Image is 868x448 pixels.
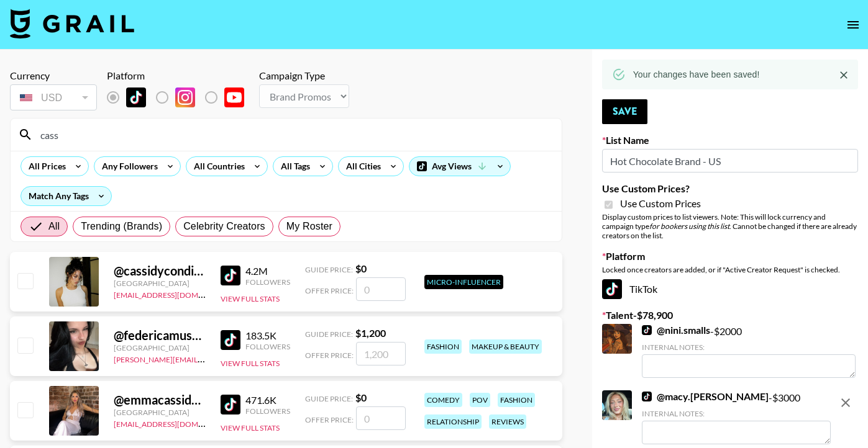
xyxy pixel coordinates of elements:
[221,423,280,432] button: View Full Stats
[221,330,240,350] img: TikTok
[602,134,858,146] label: List Name
[424,393,462,407] div: comedy
[642,324,710,336] a: @nini.smalls
[305,394,353,403] span: Guide Price:
[186,157,247,176] div: All Countries
[498,393,535,407] div: fashion
[602,279,622,299] img: TikTok
[224,87,244,107] img: YouTube
[356,342,406,365] input: 1,200
[305,286,354,295] span: Offer Price:
[114,392,206,408] div: @ emmacassidy.x
[126,87,146,107] img: TikTok
[409,157,510,176] div: Avg Views
[339,157,383,176] div: All Cities
[107,69,254,82] div: Platform
[221,294,280,303] button: View Full Stats
[602,265,858,274] div: Locked once creators are added, or if "Active Creator Request" is checked.
[273,157,313,176] div: All Tags
[10,9,134,38] img: Grail Talent
[114,352,416,364] a: [PERSON_NAME][EMAIL_ADDRESS][PERSON_NAME][PERSON_NAME][DOMAIN_NAME]
[33,125,554,145] input: Search by User Name
[602,279,858,299] div: TikTok
[245,329,290,342] div: 183.5K
[175,87,195,107] img: Instagram
[355,262,367,274] strong: $ 0
[94,157,160,176] div: Any Followers
[424,275,503,289] div: Micro-Influencer
[424,414,482,429] div: relationship
[633,63,760,86] div: Your changes have been saved!
[642,392,652,401] img: TikTok
[114,288,239,300] a: [EMAIL_ADDRESS][DOMAIN_NAME]
[642,343,856,352] div: Internal Notes:
[602,309,858,321] label: Talent - $ 78,900
[642,409,831,418] div: Internal Notes:
[245,342,290,351] div: Followers
[355,327,386,339] strong: $ 1,200
[114,263,206,279] div: @ cassidycondiee
[602,250,858,262] label: Platform
[221,359,280,368] button: View Full Stats
[602,99,647,124] button: Save
[114,343,206,352] div: [GEOGRAPHIC_DATA]
[245,265,290,277] div: 4.2M
[602,182,858,195] label: Use Custom Prices?
[649,222,729,231] em: for bookers using this list
[305,265,353,274] span: Guide Price:
[259,69,349,82] div: Campaign Type
[114,279,206,288] div: [GEOGRAPHIC_DATA]
[305,351,354,360] span: Offer Price:
[21,157,68,176] div: All Prices
[12,87,94,109] div: USD
[355,392,367,403] strong: $ 0
[620,197,701,210] span: Use Custom Prices
[305,329,353,339] span: Guide Price:
[10,82,97,113] div: Currency is locked to USD
[642,324,856,378] div: - $ 2000
[834,66,853,84] button: Close
[841,12,866,37] button: open drawer
[21,187,111,205] div: Match Any Tags
[107,84,254,110] div: List locked to TikTok.
[114,417,239,429] a: [EMAIL_ADDRESS][DOMAIN_NAME]
[114,328,206,343] div: @ federicamuscass
[221,266,240,285] img: TikTok
[10,69,97,82] div: Currency
[221,395,240,414] img: TikTok
[489,414,526,429] div: reviews
[642,390,831,444] div: - $ 3000
[356,406,406,430] input: 0
[183,219,265,234] span: Celebrity Creators
[245,406,290,416] div: Followers
[81,219,162,234] span: Trending (Brands)
[356,277,406,301] input: 0
[470,393,490,407] div: pov
[286,219,332,234] span: My Roster
[642,325,652,335] img: TikTok
[469,339,542,354] div: makeup & beauty
[642,390,769,403] a: @macy.[PERSON_NAME]
[245,394,290,406] div: 471.6K
[305,415,354,424] span: Offer Price:
[424,339,462,354] div: fashion
[245,277,290,287] div: Followers
[48,219,60,234] span: All
[833,390,858,415] button: remove
[602,212,858,240] div: Display custom prices to list viewers. Note: This will lock currency and campaign type . Cannot b...
[114,408,206,417] div: [GEOGRAPHIC_DATA]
